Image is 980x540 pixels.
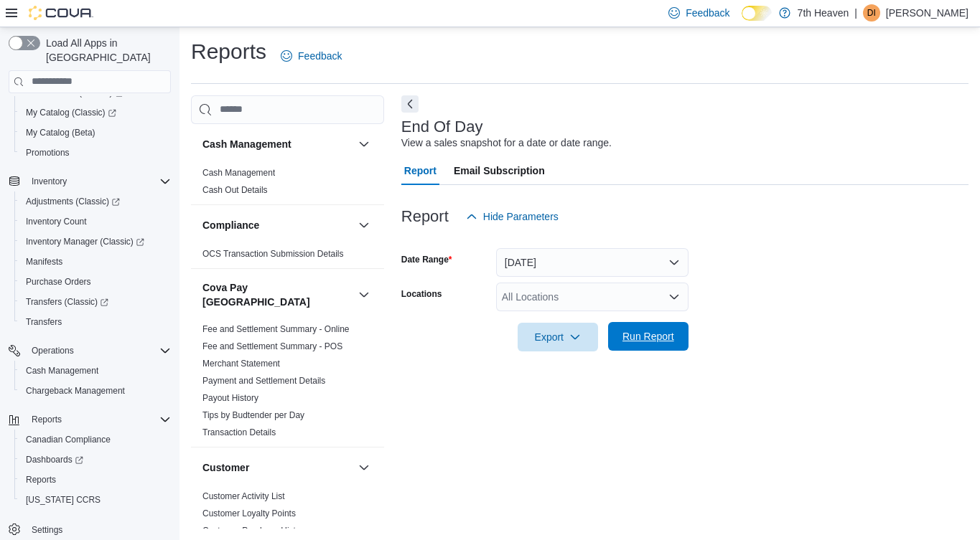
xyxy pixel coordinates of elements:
span: Canadian Compliance [20,431,171,448]
span: Payment and Settlement Details [202,375,325,387]
span: My Catalog (Classic) [26,107,116,118]
button: Export [518,323,598,351]
span: Cash Management [20,362,171,379]
span: Transaction Details [202,427,276,438]
button: Hide Parameters [460,202,564,231]
span: Inventory Count [20,213,171,230]
h3: Customer [202,460,249,475]
a: My Catalog (Classic) [14,103,177,123]
span: Reports [32,414,62,425]
span: Cash Management [202,167,275,179]
span: My Catalog (Beta) [26,127,95,138]
span: Cash Out Details [202,184,268,196]
button: Inventory [26,173,73,190]
span: Inventory Count [26,216,87,227]
a: OCS Transaction Submission Details [202,249,344,259]
span: [US_STATE] CCRS [26,494,101,506]
p: | [854,4,857,22]
button: Open list of options [668,291,680,303]
span: Manifests [20,253,171,270]
a: Dashboards [14,450,177,470]
button: My Catalog (Beta) [14,123,177,143]
button: Cash Management [355,136,373,153]
span: Purchase Orders [26,276,91,288]
span: Merchant Statement [202,358,280,369]
h3: Report [401,208,449,225]
a: [US_STATE] CCRS [20,491,106,508]
a: Promotions [20,144,75,161]
span: Report [404,156,437,185]
span: Feedback [686,6,729,20]
button: Cova Pay [GEOGRAPHIC_DATA] [202,280,353,309]
span: Chargeback Management [20,382,171,399]
a: My Catalog (Beta) [20,124,101,141]
h3: End Of Day [401,118,483,136]
a: Customer Loyalty Points [202,508,296,518]
a: Reports [20,471,62,488]
a: Payout History [202,393,258,403]
button: Promotions [14,143,177,163]
button: Inventory [3,171,177,191]
button: Compliance [202,218,353,232]
button: Customer [355,459,373,476]
a: Cash Management [202,168,275,178]
span: Transfers [20,313,171,331]
span: Feedback [298,49,342,63]
input: Dark Mode [742,6,772,21]
button: Run Report [608,322,689,351]
p: 7th Heaven [798,4,849,22]
span: OCS Transaction Submission Details [202,248,344,260]
span: Load All Apps in [GEOGRAPHIC_DATA] [40,36,171,65]
a: Customer Activity List [202,491,285,501]
a: Payment and Settlement Details [202,376,325,386]
button: Customer [202,460,353,475]
div: Demetri Ioannides [863,4,880,22]
button: Purchase Orders [14,272,177,292]
span: My Catalog (Classic) [20,104,171,121]
span: Reports [20,471,171,488]
span: Washington CCRS [20,491,171,508]
span: Transfers (Classic) [26,296,108,308]
a: Transaction Details [202,427,276,437]
span: Customer Purchase History [202,525,308,536]
span: Fee and Settlement Summary - POS [202,341,342,352]
button: Compliance [355,217,373,234]
a: Merchant Statement [202,359,280,369]
a: Inventory Manager (Classic) [14,232,177,252]
a: Manifests [20,253,68,270]
button: Reports [26,411,67,428]
span: Inventory [32,176,67,187]
span: Adjustments (Classic) [26,196,120,207]
span: Manifests [26,256,62,267]
a: Fee and Settlement Summary - Online [202,324,350,334]
span: Tips by Budtender per Day [202,409,304,421]
a: My Catalog (Classic) [20,104,122,121]
a: Cash Out Details [202,185,268,195]
span: Customer Loyalty Points [202,508,296,519]
div: Compliance [191,245,384,268]
button: Operations [3,341,177,361]
button: Manifests [14,252,177,272]
span: Promotions [20,144,171,161]
span: Customer Activity List [202,491,285,502]
h3: Cash Management [202,137,291,151]
a: Adjustments (Classic) [20,193,126,210]
button: Operations [26,342,80,359]
span: Settings [32,524,62,536]
label: Locations [401,288,442,300]
span: Hide Parameters [483,209,559,224]
span: Purchase Orders [20,273,171,290]
span: Email Subscription [454,156,545,185]
a: Inventory Count [20,213,93,230]
span: Run Report [622,329,674,344]
a: Purchase Orders [20,273,97,290]
h3: Compliance [202,218,259,232]
img: Cova [29,6,93,20]
span: Dashboards [26,454,83,465]
a: Cash Management [20,362,104,379]
button: Reports [3,409,177,430]
span: Chargeback Management [26,385,125,397]
span: Reports [26,411,171,428]
span: Fee and Settlement Summary - Online [202,323,350,335]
